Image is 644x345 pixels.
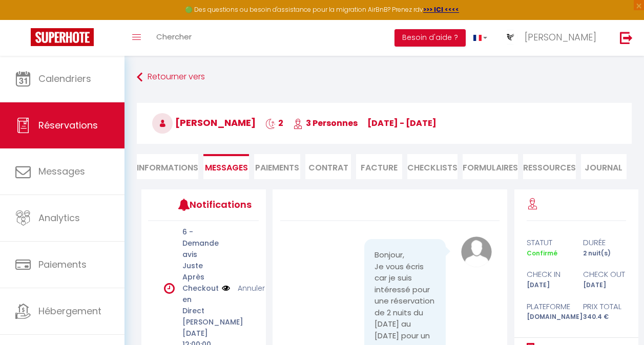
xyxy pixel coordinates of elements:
[149,20,199,56] a: Chercher
[423,5,459,14] a: >>> ICI <<<<
[31,28,94,46] img: Super Booking
[576,312,633,322] div: 340.4 €
[576,236,633,249] div: durée
[463,154,518,179] li: FORMULAIRES
[495,20,609,56] a: ... [PERSON_NAME]
[182,226,215,316] p: 6 - Demande avis Juste Après Checkout en Direct
[152,116,256,129] span: [PERSON_NAME]
[461,236,492,267] img: avatar.png
[394,29,466,47] button: Besoin d'aide ?
[581,154,627,179] li: Journal
[356,154,402,179] li: Facture
[520,236,576,249] div: statut
[38,211,80,224] span: Analytics
[38,72,91,85] span: Calendriers
[222,283,230,294] img: NO IMAGE
[293,117,358,129] span: 3 Personnes
[367,117,437,129] span: [DATE] - [DATE]
[137,154,198,179] li: Informations
[520,281,576,290] div: [DATE]
[576,268,633,281] div: check out
[407,154,458,179] li: CHECKLISTS
[520,312,576,322] div: [DOMAIN_NAME]
[137,68,632,87] a: Retourner vers
[38,258,87,271] span: Paiements
[305,154,351,179] li: Contrat
[205,162,248,174] span: Messages
[38,305,101,317] span: Hébergement
[156,31,192,42] span: Chercher
[620,31,633,44] img: logout
[576,281,633,290] div: [DATE]
[238,283,265,294] a: Annuler
[38,119,98,132] span: Réservations
[525,31,596,44] span: [PERSON_NAME]
[190,193,236,216] h3: Notifications
[576,300,633,313] div: Prix total
[265,117,283,129] span: 2
[38,165,85,178] span: Messages
[520,268,576,281] div: check in
[527,249,557,257] span: Confirmé
[254,154,300,179] li: Paiements
[523,154,576,179] li: Ressources
[520,300,576,313] div: Plateforme
[503,29,518,45] img: ...
[576,249,633,258] div: 2 nuit(s)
